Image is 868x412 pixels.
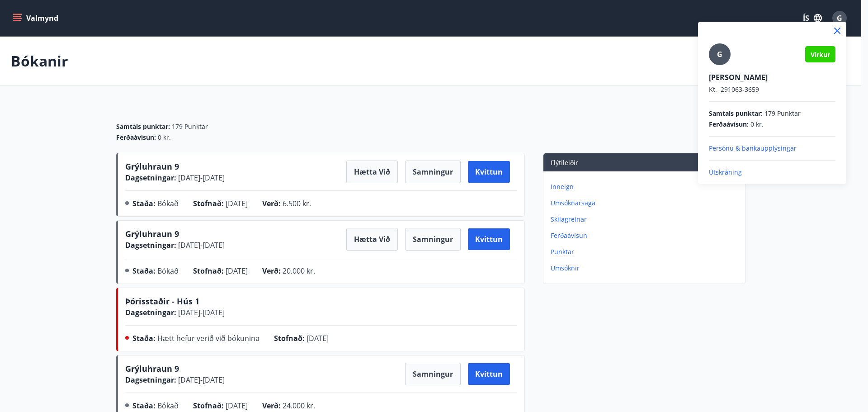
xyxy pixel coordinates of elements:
[709,85,717,94] span: Kt.
[709,144,835,153] p: Persónu & bankaupplýsingar
[764,109,801,118] span: 179 Punktar
[717,49,722,59] span: G
[709,120,749,129] span: Ferðaávísun :
[709,85,835,94] p: 291063-3659
[709,109,763,118] span: Samtals punktar :
[709,72,835,82] p: [PERSON_NAME]
[750,120,764,129] span: 0 kr.
[811,50,830,59] span: Virkur
[709,168,835,177] p: Útskráning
